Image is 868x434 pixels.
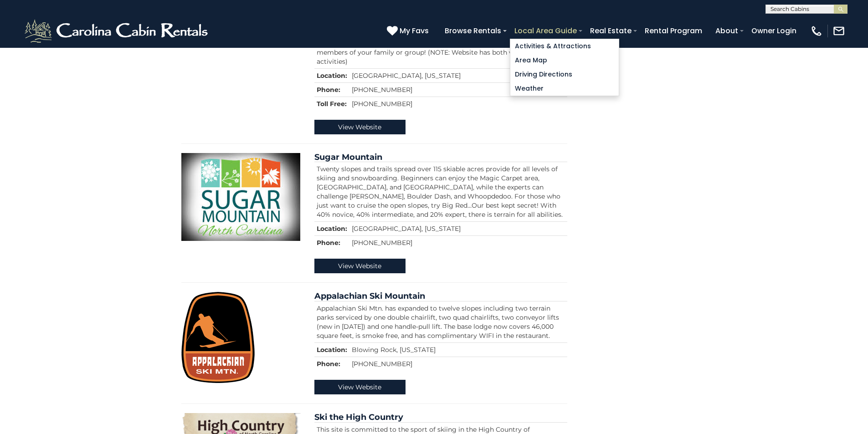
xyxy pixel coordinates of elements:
a: Browse Rentals [440,23,506,39]
strong: Location: [317,71,347,80]
td: Blowing Rock, [US_STATE] [349,343,567,357]
a: View Website [314,120,406,134]
a: Area Map [510,53,619,67]
strong: Location: [317,225,347,233]
img: Appalachian Ski Mountain [181,292,255,383]
strong: Phone: [317,239,340,247]
td: [PHONE_NUMBER] [349,97,567,111]
strong: Phone: [317,86,340,94]
a: Weather [510,82,619,96]
a: Driving Directions [510,67,619,82]
strong: Phone: [317,360,340,368]
td: [PHONE_NUMBER] [349,236,567,250]
a: My Favs [387,25,431,37]
a: Appalachian Ski Mountain [314,291,425,301]
a: Ski the High Country [314,412,403,422]
a: Local Area Guide [510,23,581,39]
td: Twenty slopes and trails spread over 115 skiable acres provide for all levels of skiing and snowb... [314,162,567,222]
a: View Website [314,380,406,394]
td: Appalachian Ski Mtn. has expanded to twelve slopes including two terrain parks serviced by one do... [314,301,567,343]
span: My Favs [400,25,429,36]
strong: Location: [317,346,347,354]
a: View Website [314,259,406,273]
a: Rental Program [640,23,707,39]
td: [PHONE_NUMBER] [349,357,567,371]
a: Sugar Mountain [314,152,382,162]
td: [GEOGRAPHIC_DATA], [US_STATE] [349,222,567,236]
img: White-1-2.png [23,17,212,45]
img: Sugar Mountain [181,153,300,241]
td: [GEOGRAPHIC_DATA], [US_STATE] [349,68,567,82]
a: Owner Login [747,23,801,39]
td: [PHONE_NUMBER] [349,82,567,97]
a: About [711,23,743,39]
a: Real Estate [586,23,636,39]
img: mail-regular-white.png [832,25,845,37]
a: Activities & Attractions [510,39,619,53]
strong: Toll Free: [317,100,347,108]
img: phone-regular-white.png [810,25,823,37]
